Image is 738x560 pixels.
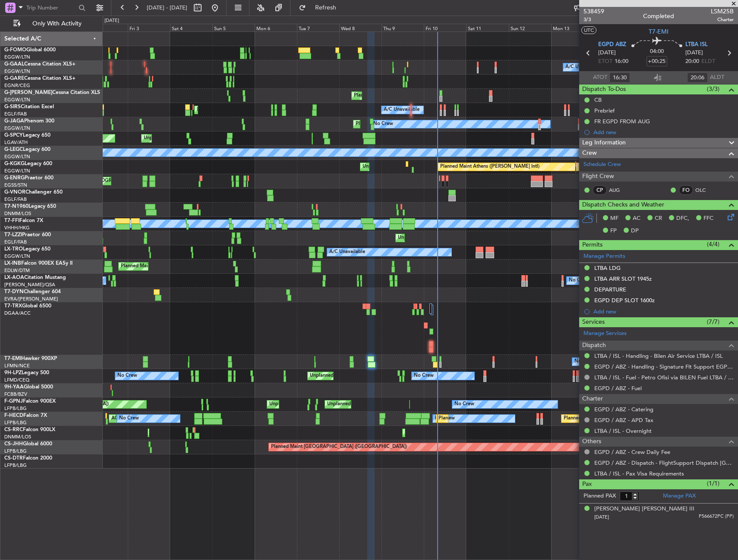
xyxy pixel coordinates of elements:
[4,182,27,188] a: EGSS/STN
[327,398,469,411] div: Unplanned Maint [GEOGRAPHIC_DATA] ([GEOGRAPHIC_DATA])
[676,214,689,223] span: DFC,
[144,132,232,145] div: Unplanned Maint [GEOGRAPHIC_DATA]
[598,49,616,57] span: [DATE]
[4,153,30,160] a: EGGW/LTN
[438,412,574,425] div: Planned Maint [GEOGRAPHIC_DATA] ([GEOGRAPHIC_DATA])
[582,394,603,404] span: Charter
[574,355,594,368] div: No Crew
[147,4,187,12] span: [DATE] - [DATE]
[707,240,719,249] span: (4/4)
[609,72,630,83] input: --:--
[633,214,640,223] span: AC
[551,24,593,31] div: Mon 13
[582,240,602,250] span: Permits
[594,459,734,466] a: EGPD / ABZ - Dispatch - FlightSupport Dispatch [GEOGRAPHIC_DATA]
[594,505,694,513] div: [PERSON_NAME] [PERSON_NAME] III
[594,448,670,456] a: EGPD / ABZ - Crew Daily Fee
[583,492,616,501] label: Planned PAX
[4,139,28,146] a: LGAV/ATH
[4,419,27,426] a: LFPB/LBG
[4,204,56,209] a: T7-N1960Legacy 650
[271,441,407,454] div: Planned Maint [GEOGRAPHIC_DATA] ([GEOGRAPHIC_DATA])
[4,303,51,309] a: T7-TRXGlobal 6500
[9,17,94,31] button: Only With Activity
[4,147,23,152] span: G-LEGC
[594,374,734,381] a: LTBA / ISL - Fuel - Petro Ofisi via BILEN Fuel LTBA / ISL
[4,385,24,390] span: 9H-YAA
[582,341,606,350] span: Dispatch
[4,247,50,252] a: LX-TROLegacy 650
[373,118,393,131] div: No Crew
[663,492,696,501] a: Manage PAX
[4,405,27,412] a: LFPB/LBG
[650,47,664,56] span: 04:00
[594,107,615,114] div: Prebrief
[685,49,703,57] span: [DATE]
[4,370,22,375] span: 9H-LPZ
[4,363,30,369] a: LFMN/NCE
[4,448,27,454] a: LFPB/LBG
[4,196,27,203] a: EGLF/FAB
[594,286,626,293] div: DEPARTURE
[4,204,28,209] span: T7-N1960
[4,62,24,67] span: G-GAAL
[435,412,455,425] div: No Crew
[4,427,55,432] a: CS-RRCFalcon 900LX
[4,232,51,238] a: T7-LZZIPraetor 600
[22,21,91,27] span: Only With Activity
[4,413,47,418] a: F-HECDFalcon 7X
[582,138,626,148] span: Leg Information
[679,185,693,195] div: FO
[4,190,25,195] span: G-VNOR
[4,462,27,469] a: LFPB/LBG
[4,210,31,217] a: DNMM/LOS
[582,172,614,181] span: Flight Crew
[356,118,492,131] div: Planned Maint [GEOGRAPHIC_DATA] ([GEOGRAPHIC_DATA])
[4,175,54,181] a: G-ENRGPraetor 600
[4,218,19,223] span: T7-FFI
[4,282,55,288] a: [PERSON_NAME]/QSA
[4,289,61,294] a: T7-DYNChallenger 604
[4,413,23,418] span: F-HECD
[4,133,23,138] span: G-SPCY
[4,175,25,181] span: G-ENRG
[594,118,650,125] div: FR EGPD FROM AUG
[4,385,53,390] a: 9H-YAAGlobal 5000
[4,111,27,117] a: EGLF/FAB
[707,479,719,488] span: (1/1)
[4,225,30,231] a: VHHH/HKG
[466,24,508,31] div: Sat 11
[701,57,715,66] span: ELDT
[581,26,596,34] button: UTC
[582,479,592,489] span: Pax
[695,186,715,194] a: OLC
[310,369,412,382] div: Unplanned Maint Nice ([GEOGRAPHIC_DATA])
[655,214,662,223] span: CR
[4,441,23,447] span: CS-JHH
[354,89,490,102] div: Planned Maint [GEOGRAPHIC_DATA] ([GEOGRAPHIC_DATA])
[4,161,25,166] span: G-KGKG
[308,5,344,11] span: Refresh
[582,200,664,210] span: Dispatch Checks and Weather
[594,96,602,103] div: CB
[4,104,54,109] a: G-SIRSCitation Excel
[685,57,699,66] span: 20:00
[4,168,30,174] a: EGGW/LTN
[4,190,63,195] a: G-VNORChallenger 650
[583,160,621,169] a: Schedule Crew
[594,385,642,392] a: EGPD / ABZ - Fuel
[4,161,52,166] a: G-KGKGLegacy 600
[583,7,604,16] span: 538459
[582,84,626,94] span: Dispatch To-Dos
[711,7,734,16] span: LSM25B
[121,260,203,273] div: Planned Maint [GEOGRAPHIC_DATA]
[398,232,540,244] div: Unplanned Maint [GEOGRAPHIC_DATA] ([GEOGRAPHIC_DATA])
[594,427,652,435] a: LTBA / ISL - Overnight
[4,82,30,89] a: EGNR/CEG
[4,119,54,124] a: G-JAGAPhenom 300
[4,289,24,294] span: T7-DYN
[4,47,26,53] span: G-FOMO
[594,514,609,520] span: [DATE]
[85,24,128,31] div: Thu 2
[4,456,52,461] a: CS-DTRFalcon 2000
